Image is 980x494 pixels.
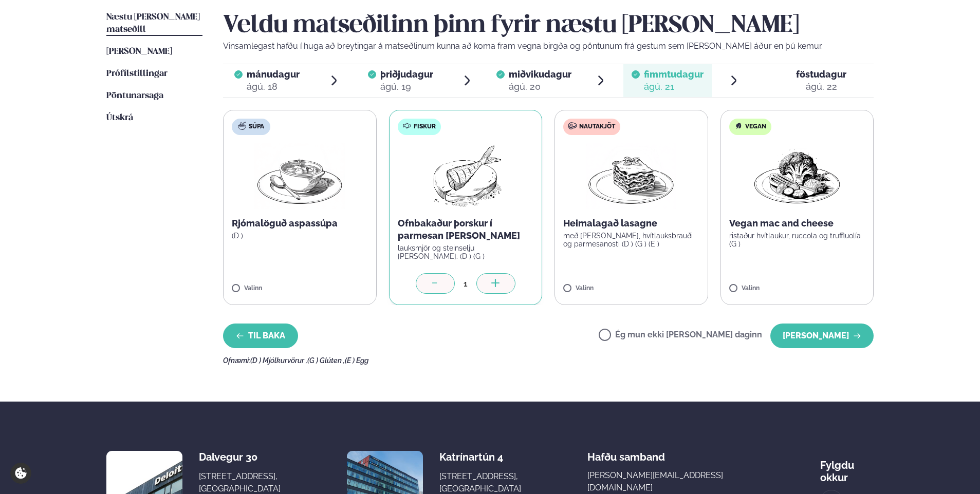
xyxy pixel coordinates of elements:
p: Vinsamlegast hafðu í huga að breytingar á matseðlinum kunna að koma fram vegna birgða og pöntunum... [223,40,874,52]
span: Vegan [745,123,766,131]
p: með [PERSON_NAME], hvítlauksbrauði og parmesanosti (D ) (G ) (E ) [563,232,699,248]
span: Prófílstillingar [106,69,168,78]
span: þriðjudagur [380,69,433,80]
span: mánudagur [247,69,300,80]
a: Cookie settings [10,463,31,484]
img: soup.svg [238,122,246,130]
a: Prófílstillingar [106,68,168,80]
span: [PERSON_NAME] [106,47,172,56]
span: Pöntunarsaga [106,91,163,100]
a: [PERSON_NAME] [106,46,172,58]
a: [PERSON_NAME][EMAIL_ADDRESS][DOMAIN_NAME] [587,469,754,494]
span: miðvikudagur [509,69,571,80]
p: (D ) [232,232,368,240]
img: Vegan.png [752,143,842,209]
span: Hafðu samband [587,443,665,463]
div: 1 [455,278,476,290]
div: Dalvegur 30 [199,451,281,463]
p: lauksmjör og steinselju [PERSON_NAME]. (D ) (G ) [398,244,534,260]
span: Fiskur [414,123,436,131]
div: ágú. 19 [380,81,433,93]
img: Soup.png [254,143,345,209]
a: Næstu [PERSON_NAME] matseðill [106,11,202,36]
span: Súpa [249,123,264,131]
span: fimmtudagur [644,69,704,80]
span: föstudagur [796,69,846,80]
img: fish.svg [403,122,411,130]
div: ágú. 20 [509,81,571,93]
img: beef.svg [568,122,577,130]
div: Fylgdu okkur [820,451,874,484]
p: Rjómalöguð aspassúpa [232,217,368,230]
button: [PERSON_NAME] [770,324,874,348]
div: ágú. 21 [644,81,704,93]
p: ristaður hvítlaukur, ruccola og truffluolía (G ) [729,232,865,248]
h2: Veldu matseðilinn þinn fyrir næstu [PERSON_NAME] [223,11,874,40]
a: Pöntunarsaga [106,90,163,102]
p: Heimalagað lasagne [563,217,699,230]
p: Ofnbakaður þorskur í parmesan [PERSON_NAME] [398,217,534,242]
span: (G ) Glúten , [307,356,345,365]
div: Katrínartún 4 [439,451,521,463]
img: Lasagna.png [586,143,676,209]
div: ágú. 22 [796,81,846,93]
p: Vegan mac and cheese [729,217,865,230]
span: (E ) Egg [345,356,368,365]
button: Til baka [223,324,298,348]
img: Fish.png [420,143,511,209]
span: Útskrá [106,113,133,122]
div: ágú. 18 [247,81,300,93]
span: Nautakjöt [579,123,615,131]
img: Vegan.svg [734,122,743,130]
span: Næstu [PERSON_NAME] matseðill [106,13,200,34]
a: Útskrá [106,112,133,124]
div: Ofnæmi: [223,356,874,365]
span: (D ) Mjólkurvörur , [250,356,307,365]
